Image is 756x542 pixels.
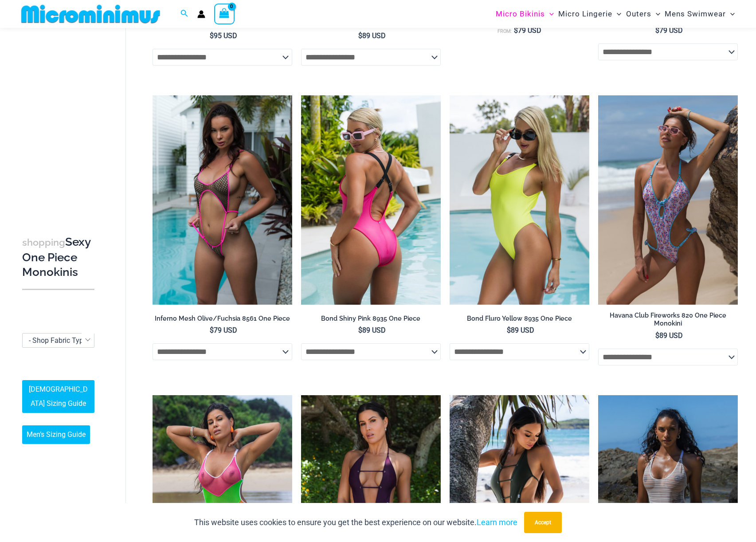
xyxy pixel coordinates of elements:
[450,95,589,305] a: Bond Fluro Yellow 8935 One Piece 01Bond Fluro Yellow 8935 One Piece 03Bond Fluro Yellow 8935 One ...
[301,314,441,326] a: Bond Shiny Pink 8935 One Piece
[612,3,621,25] span: Menu Toggle
[210,326,237,334] bdi: 79 USD
[665,3,726,25] span: Mens Swimwear
[655,331,683,340] bdi: 89 USD
[450,95,589,305] img: Bond Fluro Yellow 8935 One Piece 01
[22,237,65,248] span: shopping
[153,314,292,323] h2: Inferno Mesh Olive/Fuchsia 8561 One Piece
[598,311,738,331] a: Havana Club Fireworks 820 One Piece Monokini
[210,31,214,40] span: $
[180,8,188,20] a: Search icon link
[22,425,90,444] a: Men’s Sizing Guide
[301,95,441,305] a: Bond Shiny Pink 8935 One Piece 09Bond Shiny Pink 8935 One Piece 08Bond Shiny Pink 8935 One Piece 08
[22,380,94,413] a: [DEMOGRAPHIC_DATA] Sizing Guide
[598,95,738,305] a: Havana Club Fireworks 820 One Piece Monokini 01Havana Club Fireworks 820 One Piece Monokini 02Hav...
[358,326,362,334] span: $
[22,235,94,280] h3: Sexy One Piece Monokinis
[210,326,214,334] span: $
[524,512,562,533] button: Accept
[545,3,554,25] span: Menu Toggle
[507,326,511,334] span: $
[358,326,386,334] bdi: 89 USD
[194,516,517,529] p: This website uses cookies to ensure you get the best experience on our website.
[22,333,94,348] span: - Shop Fabric Type
[450,314,589,326] a: Bond Fluro Yellow 8935 One Piece
[651,3,660,25] span: Menu Toggle
[23,334,94,347] span: - Shop Fabric Type
[514,26,518,35] span: $
[29,336,87,345] span: - Shop Fabric Type
[450,314,589,323] h2: Bond Fluro Yellow 8935 One Piece
[497,28,512,34] span: From:
[494,3,556,25] a: Micro BikinisMenu ToggleMenu Toggle
[197,10,205,18] a: Account icon link
[624,3,662,25] a: OutersMenu ToggleMenu Toggle
[301,95,441,305] img: Bond Shiny Pink 8935 One Piece 08
[507,326,534,334] bdi: 89 USD
[358,31,362,40] span: $
[153,95,292,305] img: Inferno Mesh Olive Fuchsia 8561 One Piece 02
[726,3,735,25] span: Menu Toggle
[496,3,545,25] span: Micro Bikinis
[556,3,623,25] a: Micro LingerieMenu ToggleMenu Toggle
[18,4,164,24] img: MM SHOP LOGO FLAT
[358,31,386,40] bdi: 89 USD
[153,314,292,326] a: Inferno Mesh Olive/Fuchsia 8561 One Piece
[514,26,541,35] bdi: 79 USD
[598,95,738,305] img: Havana Club Fireworks 820 One Piece Monokini 01
[210,31,237,40] bdi: 95 USD
[655,331,659,340] span: $
[662,3,737,25] a: Mens SwimwearMenu ToggleMenu Toggle
[558,3,612,25] span: Micro Lingerie
[492,1,738,27] nav: Site Navigation
[626,3,651,25] span: Outers
[22,30,102,207] iframe: TrustedSite Certified
[301,314,441,323] h2: Bond Shiny Pink 8935 One Piece
[655,26,683,35] bdi: 79 USD
[214,4,235,24] a: View Shopping Cart, empty
[598,311,738,328] h2: Havana Club Fireworks 820 One Piece Monokini
[477,518,517,527] a: Learn more
[153,95,292,305] a: Inferno Mesh Olive Fuchsia 8561 One Piece 02Inferno Mesh Olive Fuchsia 8561 One Piece 07Inferno M...
[655,26,659,35] span: $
